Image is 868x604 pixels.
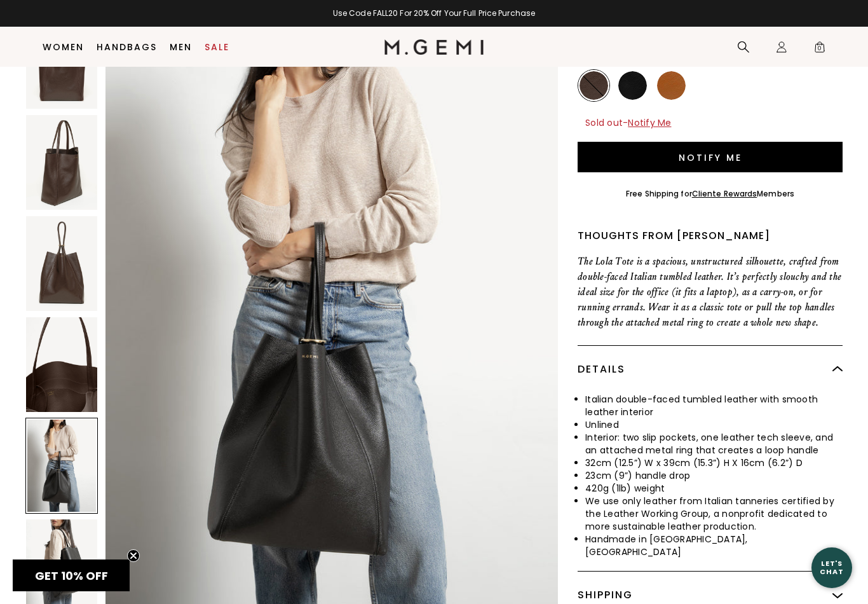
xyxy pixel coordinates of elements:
[26,115,97,210] img: The Lola Tote
[811,559,852,575] div: Let's Chat
[384,39,484,55] img: M.Gemi
[35,568,108,584] span: GET 10% OFF
[585,533,843,558] li: Handmade in [GEOGRAPHIC_DATA], [GEOGRAPHIC_DATA]
[585,469,843,482] li: 23cm (9”) handle drop
[26,216,97,311] img: The Lola Tote
[97,42,157,52] a: Handbags
[618,71,647,100] img: Black
[585,393,843,418] li: Italian double-faced tumbled leather with smooth leather interior
[585,495,843,533] li: We use only leather from Italian tanneries certified by the Leather Working Group, a nonprofit de...
[127,549,140,562] button: Close teaser
[170,42,192,52] a: Men
[585,116,672,129] span: Sold out -
[43,42,84,52] a: Women
[626,189,794,199] div: Free Shipping for Members
[578,346,843,393] div: Details
[585,482,843,495] li: 420g (1lb) weight
[578,228,843,244] div: Thoughts from [PERSON_NAME]
[580,71,608,100] img: Espresso
[578,254,843,330] p: The Lola Tote is a spacious, unstructured silhouette, crafted from double-faced Italian tumbled l...
[13,559,130,591] div: GET 10% OFFClose teaser
[205,42,229,52] a: Sale
[585,431,843,456] li: Interior: two slip pockets, one leather tech sleeve, and an attached metal ring that creates a lo...
[657,71,686,100] img: Dark Tan
[628,116,671,129] span: Notify Me
[585,456,843,469] li: 32cm (12.5”) W x 39cm (15.3”) H X 16cm (6.2”) D
[578,142,843,172] button: Notify Me
[692,188,757,199] a: Cliente Rewards
[585,418,843,431] li: Unlined
[813,43,826,56] span: 0
[26,317,97,412] img: The Lola Tote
